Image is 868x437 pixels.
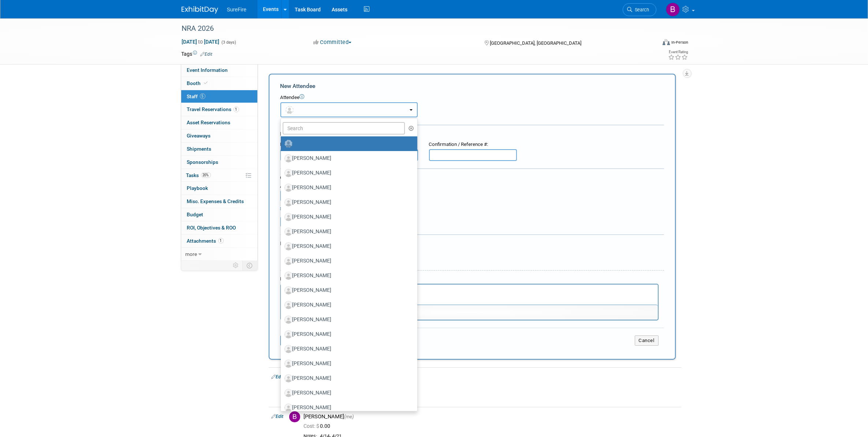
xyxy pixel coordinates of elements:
[284,358,410,370] label: [PERSON_NAME]
[304,423,334,429] span: 0.00
[182,50,213,58] td: Tags
[304,423,320,429] span: Cost: $
[284,387,410,399] label: [PERSON_NAME]
[187,106,239,112] span: Travel Reservations
[284,167,410,179] label: [PERSON_NAME]
[284,154,293,162] img: Associate-Profile-5.png
[227,7,247,12] span: SureFire
[289,411,300,422] img: B.jpg
[280,94,664,101] div: Attendee
[284,360,293,368] img: Associate-Profile-5.png
[635,335,659,346] button: Cancel
[284,345,293,353] img: Associate-Profile-5.png
[181,90,257,103] a: Staff5
[284,301,293,309] img: Associate-Profile-5.png
[284,389,293,397] img: Associate-Profile-5.png
[280,240,664,247] div: Misc. Attachments & Notes
[221,40,236,45] span: (3 days)
[613,38,689,49] div: Event Format
[187,120,231,125] span: Asset Reservations
[181,248,257,261] a: more
[284,316,293,324] img: Associate-Profile-5.png
[280,82,664,90] div: New Attendee
[668,50,688,54] div: Event Rating
[284,272,293,280] img: Associate-Profile-5.png
[197,39,204,45] span: to
[284,184,293,192] img: Associate-Profile-5.png
[179,22,645,35] div: NRA 2026
[284,374,293,382] img: Associate-Profile-5.png
[284,284,410,296] label: [PERSON_NAME]
[344,414,354,419] span: (me)
[304,374,678,381] div: [PERSON_NAME]
[311,38,354,46] button: Committed
[284,153,410,164] label: [PERSON_NAME]
[182,38,220,45] span: [DATE] [DATE]
[320,394,678,400] div: 4/15 - 4/20
[429,141,517,148] div: Confirmation / Reference #:
[181,235,257,247] a: Attachments1
[182,6,218,14] img: ExhibitDay
[187,146,212,152] span: Shipments
[623,3,656,16] a: Search
[187,198,244,204] span: Misc. Expenses & Credits
[242,261,257,270] td: Toggle Event Tabs
[284,330,293,338] img: Associate-Profile-5.png
[187,80,209,86] span: Booth
[284,211,410,223] label: [PERSON_NAME]
[187,159,219,165] span: Sponsorships
[284,328,410,340] label: [PERSON_NAME]
[284,198,293,206] img: Associate-Profile-5.png
[204,81,208,85] i: Booth reservation complete
[284,255,410,267] label: [PERSON_NAME]
[284,343,410,355] label: [PERSON_NAME]
[186,172,211,178] span: Tasks
[218,238,224,243] span: 1
[187,212,204,217] span: Budget
[181,143,257,155] a: Shipments
[280,130,664,137] div: Registration / Ticket Info (optional)
[284,270,410,282] label: [PERSON_NAME]
[272,414,284,419] a: Edit
[181,182,257,195] a: Playbook
[284,169,293,177] img: Associate-Profile-5.png
[284,226,410,238] label: [PERSON_NAME]
[280,175,664,181] div: Cost:
[490,40,581,46] span: [GEOGRAPHIC_DATA], [GEOGRAPHIC_DATA]
[200,93,205,99] span: 5
[181,156,257,169] a: Sponsorships
[284,314,410,326] label: [PERSON_NAME]
[663,39,670,45] img: Format-Inperson.png
[187,67,228,73] span: Event Information
[181,221,257,234] a: ROI, Objectives & ROO
[284,213,293,221] img: Associate-Profile-5.png
[284,257,293,265] img: Associate-Profile-5.png
[284,242,293,250] img: Associate-Profile-5.png
[284,372,410,384] label: [PERSON_NAME]
[181,116,257,129] a: Asset Reservations
[284,228,293,236] img: Associate-Profile-5.png
[284,402,410,414] label: [PERSON_NAME]
[284,182,410,194] label: [PERSON_NAME]
[230,261,243,270] td: Personalize Event Tab Strip
[181,208,257,221] a: Budget
[280,276,659,283] div: Notes
[284,197,410,208] label: [PERSON_NAME]
[181,103,257,116] a: Travel Reservations1
[201,52,213,57] a: Edit
[304,413,678,420] div: [PERSON_NAME]
[201,172,211,178] span: 20%
[272,374,284,379] a: Edit
[181,169,257,182] a: Tasks20%
[284,240,410,252] label: [PERSON_NAME]
[187,93,205,99] span: Staff
[284,404,293,412] img: Associate-Profile-5.png
[283,122,405,135] input: Search
[181,77,257,90] a: Booth
[187,185,208,191] span: Playbook
[284,140,293,148] img: Unassigned-User-Icon.png
[186,251,197,257] span: more
[181,64,257,77] a: Event Information
[671,40,688,45] div: In-Person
